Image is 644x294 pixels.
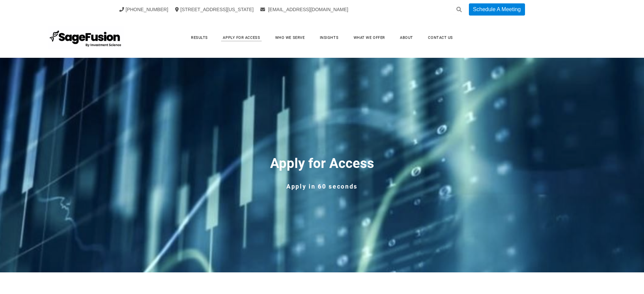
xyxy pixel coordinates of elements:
a: Results [184,32,215,43]
div: ​ [105,272,540,291]
a: Insights [313,32,345,43]
a: [PHONE_NUMBER] [119,7,168,12]
a: [STREET_ADDRESS][US_STATE] [175,7,254,12]
img: SageFusion | Intelligent Investment Management [48,26,124,49]
a: [EMAIL_ADDRESS][DOMAIN_NAME] [260,7,348,12]
a: Contact Us [421,32,460,43]
a: What We Offer [347,32,392,43]
font: Apply in 60 seconds [286,183,358,190]
a: About [393,32,420,43]
a: Schedule A Meeting [469,3,525,16]
font: Apply for ​Access [270,155,374,171]
a: Apply for Access [216,32,267,43]
a: Who We Serve [268,32,312,43]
